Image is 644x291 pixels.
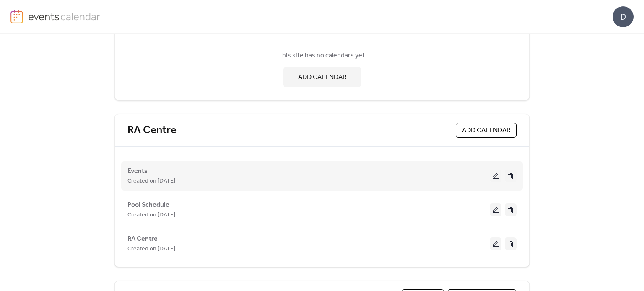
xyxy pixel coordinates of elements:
[10,10,23,23] img: logo
[456,123,517,138] button: ADD CALENDAR
[127,124,177,137] a: RA Centre
[127,234,158,244] span: RA Centre
[127,203,169,207] a: Pool Schedule
[298,72,346,82] span: ADD CALENDAR
[127,166,148,176] span: Events
[127,169,148,173] a: Events
[28,10,101,23] img: logo-type
[462,126,510,136] span: ADD CALENDAR
[127,210,175,220] span: Created on [DATE]
[127,237,158,241] a: RA Centre
[127,200,169,210] span: Pool Schedule
[127,176,175,186] span: Created on [DATE]
[278,51,366,61] span: This site has no calendars yet.
[283,67,361,87] button: ADD CALENDAR
[127,244,175,254] span: Created on [DATE]
[613,6,634,27] div: D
